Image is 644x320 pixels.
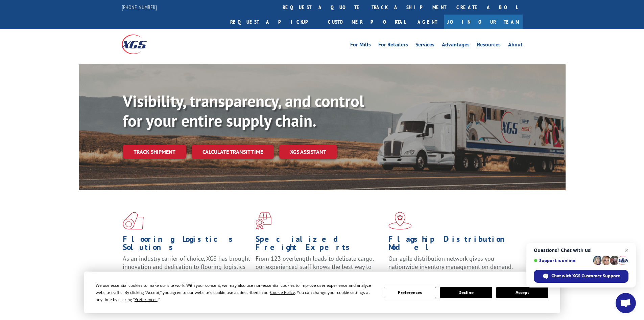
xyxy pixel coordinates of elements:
div: Cookie Consent Prompt [84,272,560,313]
span: Cookie Policy [270,290,295,295]
a: [PHONE_NUMBER] [122,4,157,10]
span: Close chat [623,246,631,254]
b: Visibility, transparency, and control for your entire supply chain. [123,90,364,131]
button: Decline [440,287,492,298]
a: Agent [411,15,444,29]
button: Accept [496,287,548,298]
a: Services [415,42,434,49]
div: We use essential cookies to make our site work. With your consent, we may also use non-essential ... [96,282,376,303]
p: From 123 overlength loads to delicate cargo, our experienced staff knows the best way to move you... [256,255,383,285]
div: Open chat [616,293,636,313]
a: XGS ASSISTANT [279,145,337,159]
a: For Mills [350,42,371,49]
a: Join Our Team [444,15,523,29]
a: Advantages [442,42,470,49]
a: Calculate transit time [192,145,274,159]
h1: Flagship Distribution Model [388,235,516,255]
a: Resources [477,42,501,49]
span: As an industry carrier of choice, XGS has brought innovation and dedication to flooring logistics... [123,255,250,279]
span: Support is online [534,258,591,263]
h1: Specialized Freight Experts [256,235,383,255]
div: Chat with XGS Customer Support [534,270,628,283]
a: Request a pickup [225,15,323,29]
img: xgs-icon-total-supply-chain-intelligence-red [123,212,144,230]
img: xgs-icon-focused-on-flooring-red [256,212,271,230]
span: Preferences [135,297,158,302]
a: Customer Portal [323,15,411,29]
a: About [508,42,523,49]
h1: Flooring Logistics Solutions [123,235,251,255]
span: Questions? Chat with us! [534,248,628,253]
button: Preferences [384,287,436,298]
a: For Retailers [378,42,408,49]
img: xgs-icon-flagship-distribution-model-red [388,212,412,230]
a: Track shipment [123,145,186,159]
span: Chat with XGS Customer Support [551,273,620,279]
span: Our agile distribution network gives you nationwide inventory management on demand. [388,255,513,271]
